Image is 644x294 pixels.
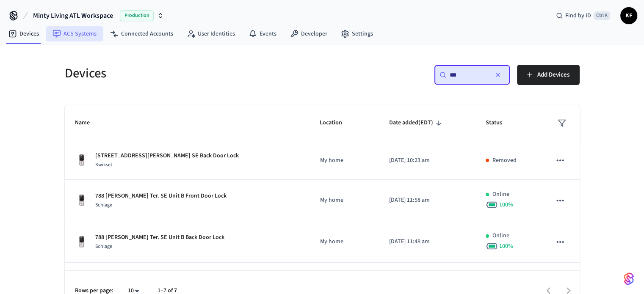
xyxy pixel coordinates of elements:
[95,151,239,160] p: [STREET_ADDRESS][PERSON_NAME] SE Back Door Lock
[499,242,513,250] span: 100 %
[120,10,154,21] span: Production
[389,116,444,129] span: Date added(EDT)
[320,156,368,165] p: My home
[75,194,88,207] img: Yale Assure Touchscreen Wifi Smart Lock, Satin Nickel, Front
[620,7,637,24] button: KF
[283,26,334,41] a: Developer
[517,65,580,85] button: Add Devices
[320,116,353,129] span: Location
[95,201,112,209] span: Schlage
[537,69,569,80] span: Add Devices
[320,237,368,246] p: My home
[492,156,517,165] p: Removed
[180,26,242,41] a: User Identities
[95,192,227,201] p: 788 [PERSON_NAME] Ter. SE Unit B Front Door Lock
[2,26,46,41] a: Devices
[65,65,317,82] h5: Devices
[499,201,513,209] span: 100 %
[46,26,103,41] a: ACS Systems
[103,26,180,41] a: Connected Accounts
[33,11,113,21] span: Minty Living ATL Workspace
[621,8,636,23] span: KF
[95,243,112,250] span: Schlage
[95,233,224,242] p: 788 [PERSON_NAME] Ter. SE Unit B Back Door Lock
[549,8,617,23] div: Find by IDCtrl K
[389,196,466,205] p: [DATE] 11:58 am
[95,161,112,168] span: Kwikset
[75,154,88,167] img: Yale Assure Touchscreen Wifi Smart Lock, Satin Nickel, Front
[75,235,88,249] img: Yale Assure Touchscreen Wifi Smart Lock, Satin Nickel, Front
[389,156,466,165] p: [DATE] 10:23 am
[334,26,380,41] a: Settings
[320,196,368,205] p: My home
[389,237,466,246] p: [DATE] 11:48 am
[492,190,509,199] p: Online
[624,272,634,286] img: SeamLogoGradient.69752ec5.svg
[594,11,610,20] span: Ctrl K
[75,116,101,129] span: Name
[492,231,509,240] p: Online
[242,26,283,41] a: Events
[486,116,513,129] span: Status
[565,11,591,20] span: Find by ID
